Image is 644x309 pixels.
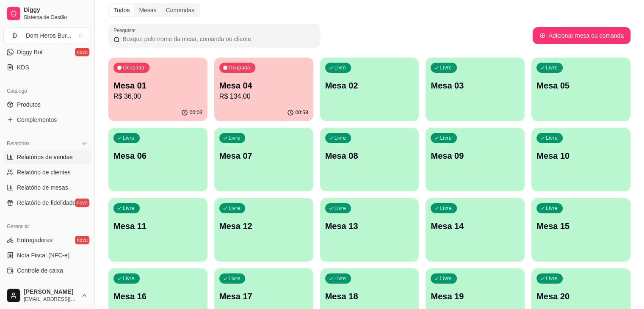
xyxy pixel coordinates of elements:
[26,31,71,40] div: Dom Heros Bur ...
[536,290,625,302] p: Mesa 20
[17,116,57,124] span: Complementos
[17,281,62,290] span: Controle de fiado
[229,205,240,212] p: Livre
[17,100,41,109] span: Produtos
[113,80,202,91] p: Mesa 01
[426,58,525,121] button: LivreMesa 03
[17,183,68,192] span: Relatório de mesas
[3,27,91,44] button: Select a team
[3,285,91,306] button: [PERSON_NAME][EMAIL_ADDRESS][DOMAIN_NAME]
[334,135,346,141] p: Livre
[134,4,161,16] div: Mesas
[431,80,520,91] p: Mesa 03
[229,275,240,282] p: Livre
[190,109,202,116] p: 00:03
[296,109,308,116] p: 00:58
[3,196,91,210] a: Relatório de fidelidadenovo
[431,150,520,162] p: Mesa 09
[546,64,558,71] p: Livre
[123,64,144,71] p: Ocupada
[123,205,135,212] p: Livre
[161,4,199,16] div: Comandas
[533,27,630,44] button: Adicionar mesa ou comanda
[3,264,91,277] a: Controle de caixa
[214,198,313,262] button: LivreMesa 12
[325,290,414,302] p: Mesa 18
[440,205,452,212] p: Livre
[3,166,91,179] a: Relatório de clientes
[3,3,91,24] a: DiggySistema de Gestão
[109,4,134,16] div: Todos
[214,128,313,191] button: LivreMesa 07
[108,198,207,262] button: LivreMesa 11
[3,45,91,59] a: Diggy Botnovo
[440,275,452,282] p: Livre
[219,290,308,302] p: Mesa 17
[3,113,91,127] a: Complementos
[426,198,525,262] button: LivreMesa 14
[108,58,207,121] button: OcupadaMesa 01R$ 36,0000:03
[3,61,91,74] a: KDS
[17,48,43,56] span: Diggy Bot
[3,150,91,164] a: Relatórios de vendas
[113,91,202,102] p: R$ 36,00
[219,220,308,232] p: Mesa 12
[219,80,308,91] p: Mesa 04
[426,128,525,191] button: LivreMesa 09
[320,198,419,262] button: LivreMesa 13
[24,6,88,14] span: Diggy
[320,128,419,191] button: LivreMesa 08
[17,251,69,259] span: Nota Fiscal (NFC-e)
[229,135,240,141] p: Livre
[17,63,29,72] span: KDS
[546,275,558,282] p: Livre
[3,84,91,98] div: Catálogo
[440,135,452,141] p: Livre
[17,236,53,244] span: Entregadores
[531,198,630,262] button: LivreMesa 15
[325,150,414,162] p: Mesa 08
[320,58,419,121] button: LivreMesa 02
[113,290,202,302] p: Mesa 16
[325,80,414,91] p: Mesa 02
[3,248,91,262] a: Nota Fiscal (NFC-e)
[3,279,91,292] a: Controle de fiado
[113,27,139,34] label: Pesquisar
[219,91,308,102] p: R$ 134,00
[3,233,91,247] a: Entregadoresnovo
[24,14,88,21] span: Sistema de Gestão
[7,140,30,147] span: Relatórios
[113,220,202,232] p: Mesa 11
[325,220,414,232] p: Mesa 13
[536,150,625,162] p: Mesa 10
[546,205,558,212] p: Livre
[17,153,73,161] span: Relatórios de vendas
[113,150,202,162] p: Mesa 06
[17,168,71,177] span: Relatório de clientes
[219,150,308,162] p: Mesa 07
[431,290,520,302] p: Mesa 19
[531,58,630,121] button: LivreMesa 05
[3,220,91,233] div: Gerenciar
[440,64,452,71] p: Livre
[24,288,77,296] span: [PERSON_NAME]
[123,135,135,141] p: Livre
[17,199,76,207] span: Relatório de fidelidade
[334,64,346,71] p: Livre
[334,275,346,282] p: Livre
[3,98,91,111] a: Produtos
[108,128,207,191] button: LivreMesa 06
[229,64,250,71] p: Ocupada
[24,296,77,303] span: [EMAIL_ADDRESS][DOMAIN_NAME]
[536,80,625,91] p: Mesa 05
[120,35,315,43] input: Pesquisar
[11,31,19,40] span: D
[123,275,135,282] p: Livre
[17,266,63,275] span: Controle de caixa
[536,220,625,232] p: Mesa 15
[334,205,346,212] p: Livre
[214,58,313,121] button: OcupadaMesa 04R$ 134,0000:58
[431,220,520,232] p: Mesa 14
[546,135,558,141] p: Livre
[3,181,91,194] a: Relatório de mesas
